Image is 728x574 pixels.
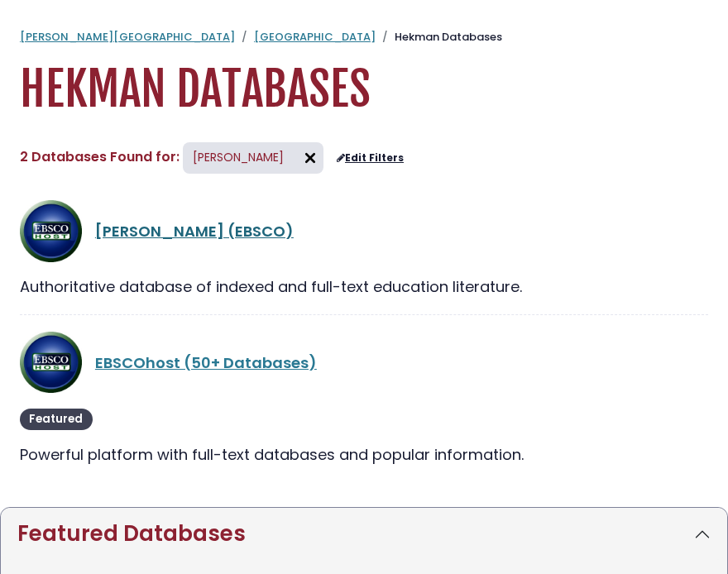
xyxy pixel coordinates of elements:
a: [PERSON_NAME][GEOGRAPHIC_DATA] [20,29,235,45]
span: [PERSON_NAME] [193,149,284,165]
div: Authoritative database of indexed and full-text education literature. [20,275,708,298]
div: Powerful platform with full-text databases and popular information. [20,443,708,466]
a: [PERSON_NAME] (EBSCO) [95,221,294,242]
span: 2 Databases Found for: [20,147,180,166]
a: [GEOGRAPHIC_DATA] [254,29,376,45]
nav: breadcrumb [20,29,708,45]
img: arr097.svg [297,145,323,171]
span: Featured [20,409,93,430]
li: Hekman Databases [376,29,502,45]
a: Edit Filters [337,152,404,164]
button: Featured Databases [1,508,727,560]
h1: Hekman Databases [20,62,708,117]
a: EBSCOhost (50+ Databases) [95,352,317,373]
